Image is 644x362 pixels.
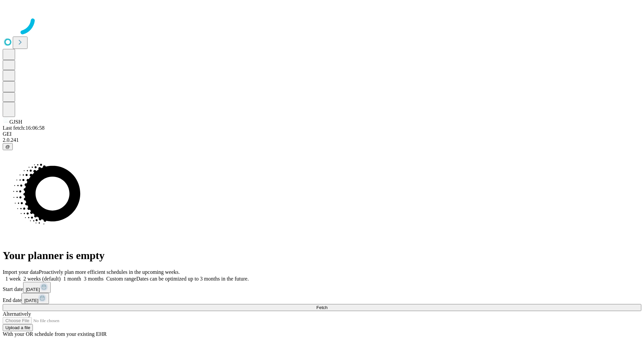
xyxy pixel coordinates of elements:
[23,276,61,282] span: 2 weeks (default)
[316,305,327,310] span: Fetch
[3,143,13,150] button: @
[3,331,107,337] span: With your OR schedule from your existing EHR
[9,119,22,125] span: GJSH
[23,282,51,293] button: [DATE]
[3,131,641,137] div: GEI
[21,293,49,304] button: [DATE]
[24,298,38,303] span: [DATE]
[3,249,641,262] h1: Your planner is empty
[3,137,641,143] div: 2.0.241
[26,287,40,292] span: [DATE]
[5,276,21,282] span: 1 week
[3,293,641,304] div: End date
[3,324,33,331] button: Upload a file
[3,311,31,317] span: Alternatively
[3,125,45,131] span: Last fetch: 16:06:58
[84,276,104,282] span: 3 months
[5,144,10,149] span: @
[39,269,180,275] span: Proactively plan more efficient schedules in the upcoming weeks.
[3,269,39,275] span: Import your data
[3,282,641,293] div: Start date
[106,276,136,282] span: Custom range
[63,276,81,282] span: 1 month
[3,304,641,311] button: Fetch
[136,276,249,282] span: Dates can be optimized up to 3 months in the future.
